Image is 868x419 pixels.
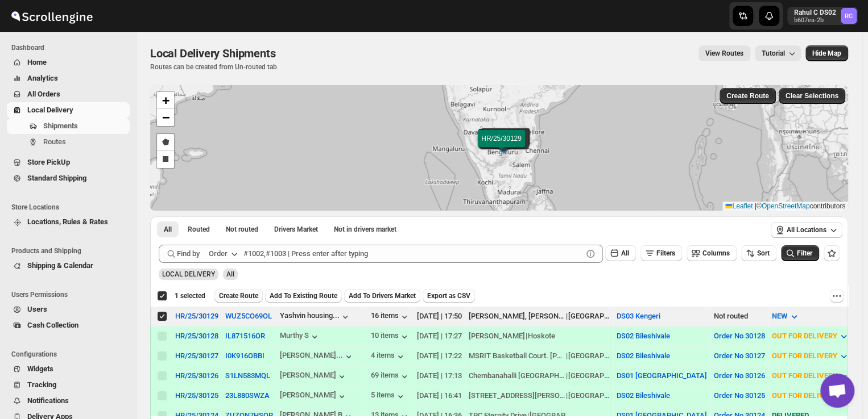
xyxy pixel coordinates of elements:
[762,202,810,210] a: OpenStreetMap
[765,367,856,385] button: OUT FOR DELIVERY
[7,377,130,393] button: Tracking
[687,245,737,261] button: Columns
[27,380,56,389] span: Tracking
[274,225,318,234] span: Drivers Market
[175,332,218,340] div: HR/25/30128
[219,291,258,300] span: Create Route
[7,361,130,377] button: Widgets
[640,245,682,261] button: Filters
[469,390,610,401] div: |
[7,393,130,409] button: Notifications
[265,289,342,303] button: Add To Existing Route
[617,371,707,380] button: DS01 [GEOGRAPHIC_DATA]
[497,137,514,150] img: Marker
[757,249,770,257] span: Sort
[162,110,170,124] span: −
[493,139,510,152] img: Marker
[177,248,200,259] span: Find by
[568,390,610,401] div: [GEOGRAPHIC_DATA]
[830,289,844,303] button: More actions
[202,245,247,263] button: Order
[617,351,670,360] button: DS02 Bileshivale
[794,17,836,24] p: b607ea-2b
[7,301,130,317] button: Users
[469,330,525,342] div: [PERSON_NAME]
[765,347,856,365] button: OUT FOR DELIVERY
[469,350,610,362] div: |
[841,8,857,24] span: Rahul C DS02
[27,217,108,226] span: Locations, Rules & Rates
[568,311,610,322] div: [GEOGRAPHIC_DATA]
[280,351,343,359] div: [PERSON_NAME]...
[497,137,514,150] img: Marker
[226,270,234,278] span: All
[698,45,750,61] button: view route
[11,290,131,299] span: Users Permissions
[7,70,130,86] button: Analytics
[243,245,582,263] input: #1002,#1003 | Press enter after typing
[7,317,130,333] button: Cash Collection
[43,137,66,146] span: Routes
[27,158,70,166] span: Store PickUp
[494,138,511,150] img: Marker
[27,174,86,182] span: Standard Shipping
[417,330,462,342] div: [DATE] | 17:27
[27,58,47,66] span: Home
[175,351,218,360] button: HR/25/30127
[621,249,629,257] span: All
[164,225,172,234] span: All
[797,249,812,257] span: Filter
[417,350,462,362] div: [DATE] | 17:22
[11,43,131,52] span: Dashboard
[371,391,406,402] button: 5 items
[755,202,757,210] span: |
[371,331,410,342] button: 10 items
[469,370,610,382] div: |
[175,391,218,400] button: HR/25/30125
[181,221,217,237] button: Routed
[175,312,218,320] button: HR/25/30129
[469,390,565,401] div: [STREET_ADDRESS][PERSON_NAME][PERSON_NAME]
[280,391,348,402] div: [PERSON_NAME]
[765,327,856,345] button: OUT FOR DELIVERY
[43,121,78,130] span: Shipments
[741,245,776,261] button: Sort
[344,289,420,303] button: Add To Drivers Market
[765,307,807,325] button: NEW
[225,312,272,320] button: WUZ5CO69OL
[417,311,462,322] div: [DATE] | 17:50
[469,311,610,322] div: |
[9,2,94,30] img: ScrollEngine
[494,139,511,151] img: Marker
[349,291,416,300] span: Add To Drivers Market
[714,351,765,360] button: Order No 30127
[157,221,179,237] button: All
[27,90,60,98] span: All Orders
[150,47,275,60] span: Local Delivery Shipments
[371,351,406,362] div: 4 items
[494,140,511,152] img: Marker
[11,246,131,255] span: Products and Shipping
[755,45,801,61] button: Tutorial
[280,371,348,382] button: [PERSON_NAME]
[334,225,396,234] span: Not in drivers market
[772,312,787,320] span: NEW
[568,350,610,362] div: [GEOGRAPHIC_DATA]
[820,374,854,408] div: Open chat
[11,203,131,212] span: Store Locations
[280,351,354,362] button: [PERSON_NAME]...
[267,221,325,237] button: Claimable
[27,305,47,313] span: Users
[762,49,785,58] span: Tutorial
[175,371,218,380] div: HR/25/30126
[157,109,174,126] a: Zoom out
[7,214,130,230] button: Locations, Rules & Rates
[423,289,475,303] button: Export as CSV
[495,139,512,151] img: Marker
[528,330,555,342] div: Hoskote
[702,249,730,257] span: Columns
[280,331,320,342] div: Murthy S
